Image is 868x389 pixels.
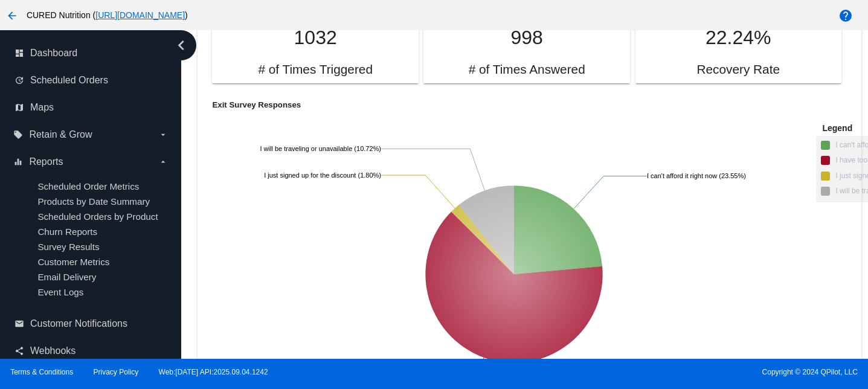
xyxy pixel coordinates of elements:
a: email Customer Notifications [14,314,168,333]
span: Reports [29,156,63,167]
span: CURED Nutrition ( ) [27,10,188,20]
a: Churn Reports [37,227,97,237]
i: arrow_drop_down [158,157,168,167]
span: Legend [822,123,852,133]
i: local_offer [13,130,23,140]
span: Copyright © 2024 QPilot, LLC [445,368,858,376]
mat-icon: help [838,8,853,23]
a: Web:[DATE] API:2025.09.04.1242 [159,368,268,376]
i: chevron_left [172,36,191,55]
text: I will be traveling or unavailable (10.72%) [260,145,382,152]
a: share Webhooks [14,341,168,361]
a: Scheduled Orders by Product [37,211,158,222]
i: share [14,346,24,356]
a: update Scheduled Orders [14,71,168,90]
p: 1032 [227,27,403,49]
span: Scheduled Orders [30,75,108,86]
a: Scheduled Order Metrics [37,181,139,191]
i: arrow_drop_down [158,130,168,140]
a: Products by Date Summary [37,196,150,207]
text: I can't afford it right now (23.55%) [647,172,746,179]
p: 22.24% [650,27,827,49]
span: Dashboard [30,48,77,59]
h2: # of Times Triggered [258,62,373,77]
a: Terms & Conditions [10,368,73,376]
i: update [14,76,24,85]
a: [URL][DOMAIN_NAME] [95,10,185,20]
span: Retain & Grow [29,129,92,140]
a: Survey Results [37,242,99,252]
mat-icon: arrow_back [5,8,19,23]
i: dashboard [14,48,24,58]
span: Maps [30,102,54,113]
h5: Exit Survey Responses [212,100,529,109]
i: email [14,319,24,329]
a: Privacy Policy [94,368,139,376]
a: map Maps [14,98,168,117]
h2: Recovery Rate [696,62,780,77]
span: Webhooks [30,346,76,356]
a: dashboard Dashboard [14,43,168,63]
text: I just signed up for the discount (1.80%) [265,172,382,179]
a: Customer Metrics [37,257,109,267]
p: 998 [438,27,615,49]
span: Customer Notifications [30,318,127,329]
i: map [14,103,24,112]
i: equalizer [13,157,23,167]
a: Email Delivery [37,272,96,282]
h2: # of Times Answered [469,62,585,77]
a: Event Logs [37,287,83,297]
